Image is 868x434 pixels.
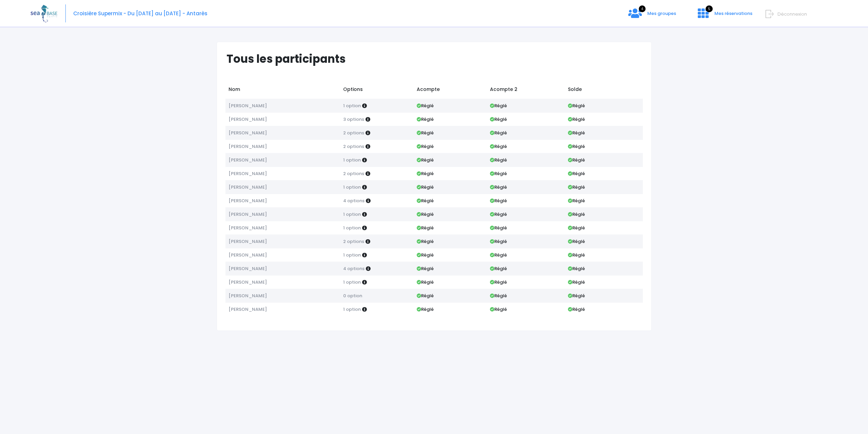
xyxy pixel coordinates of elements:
strong: Réglé [568,252,585,258]
h1: Tous les participants [226,52,648,65]
strong: Réglé [568,157,585,163]
span: 1 option [343,184,361,190]
span: 1 option [343,279,361,285]
td: Nom [225,82,340,99]
strong: Réglé [417,102,434,109]
a: 5 Mes réservations [692,13,756,19]
span: [PERSON_NAME] [229,197,267,204]
td: Acompte [413,82,487,99]
strong: Réglé [490,238,507,245]
span: [PERSON_NAME] [229,102,267,109]
strong: Réglé [568,238,585,245]
span: [PERSON_NAME] [229,238,267,245]
span: [PERSON_NAME] [229,130,267,136]
span: [PERSON_NAME] [229,170,267,177]
span: 2 options [343,143,364,150]
span: 0 option [343,293,362,299]
strong: Réglé [490,279,507,285]
strong: Réglé [490,116,507,122]
strong: Réglé [490,211,507,218]
strong: Réglé [490,157,507,163]
strong: Réglé [417,170,434,177]
strong: Réglé [490,225,507,231]
strong: Réglé [490,293,507,299]
strong: Réglé [490,252,507,258]
strong: Réglé [490,102,507,109]
span: 1 option [343,225,361,231]
span: 4 options [343,197,364,204]
strong: Réglé [417,252,434,258]
span: 1 option [343,306,361,313]
span: [PERSON_NAME] [229,143,267,150]
span: 3 options [343,116,364,122]
span: 4 [639,5,646,12]
strong: Réglé [417,225,434,231]
span: Croisière Supermix - Du [DATE] au [DATE] - Antarès [73,10,208,17]
strong: Réglé [568,170,585,177]
strong: Réglé [568,211,585,218]
strong: Réglé [417,293,434,299]
strong: Réglé [417,143,434,150]
strong: Réglé [417,306,434,313]
strong: Réglé [568,306,585,313]
span: 5 [706,5,713,12]
span: [PERSON_NAME] [229,293,267,299]
strong: Réglé [568,102,585,109]
span: 2 options [343,170,364,177]
strong: Réglé [568,197,585,204]
strong: Réglé [417,130,434,136]
td: Solde [565,82,643,99]
span: 1 option [343,211,361,218]
strong: Réglé [568,130,585,136]
strong: Réglé [490,265,507,272]
strong: Réglé [568,279,585,285]
span: [PERSON_NAME] [229,184,267,190]
span: [PERSON_NAME] [229,211,267,218]
strong: Réglé [568,184,585,190]
strong: Réglé [417,238,434,245]
strong: Réglé [568,225,585,231]
strong: Réglé [568,143,585,150]
td: Options [340,82,413,99]
strong: Réglé [417,265,434,272]
strong: Réglé [490,143,507,150]
strong: Réglé [490,170,507,177]
span: [PERSON_NAME] [229,279,267,285]
strong: Réglé [417,116,434,122]
span: [PERSON_NAME] [229,252,267,258]
strong: Réglé [568,265,585,272]
strong: Réglé [490,306,507,313]
a: 4 Mes groupes [623,13,682,19]
strong: Réglé [490,130,507,136]
span: [PERSON_NAME] [229,306,267,313]
span: 1 option [343,157,361,163]
span: Déconnexion [777,11,807,17]
span: Mes groupes [647,10,676,17]
strong: Réglé [417,279,434,285]
span: 2 options [343,130,364,136]
span: 2 options [343,238,364,245]
span: Mes réservations [714,10,752,17]
strong: Réglé [417,211,434,218]
strong: Réglé [417,197,434,204]
strong: Réglé [490,184,507,190]
span: 1 option [343,102,361,109]
span: [PERSON_NAME] [229,265,267,272]
span: 1 option [343,252,361,258]
strong: Réglé [490,197,507,204]
strong: Réglé [568,293,585,299]
td: Acompte 2 [487,82,565,99]
span: [PERSON_NAME] [229,157,267,163]
strong: Réglé [417,184,434,190]
strong: Réglé [417,157,434,163]
span: [PERSON_NAME] [229,116,267,122]
span: [PERSON_NAME] [229,225,267,231]
span: 4 options [343,265,364,272]
strong: Réglé [568,116,585,122]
